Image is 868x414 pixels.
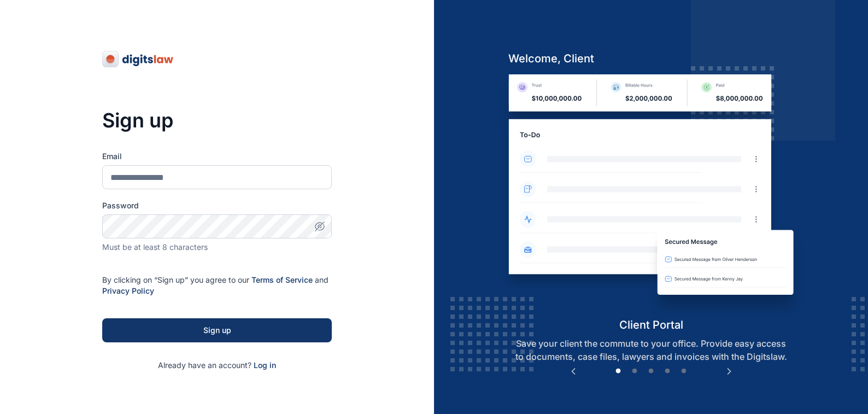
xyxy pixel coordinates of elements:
img: digitslaw-logo [102,50,174,68]
button: 5 [678,366,689,377]
button: 1 [613,366,624,377]
p: Already have an account? [102,360,332,371]
h5: client portal [500,317,803,333]
button: 2 [629,366,640,377]
a: Terms of Service [251,275,313,284]
p: By clicking on “Sign up” you agree to our and [102,275,332,296]
button: Sign up [102,318,332,342]
div: Sign up [120,325,314,336]
button: Previous [568,366,579,377]
a: Log in [254,360,276,370]
button: 4 [662,366,673,377]
div: Must be at least 8 characters [102,242,332,253]
label: Password [102,200,332,211]
img: client-portal [500,74,803,317]
button: Next [724,366,735,377]
a: Privacy Policy [102,286,154,295]
button: 3 [646,366,656,377]
p: Save your client the commute to your office. Provide easy access to documents, case files, lawyer... [500,337,803,363]
label: Email [102,151,332,162]
h3: Sign up [102,109,332,131]
h5: welcome, client [500,51,803,66]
